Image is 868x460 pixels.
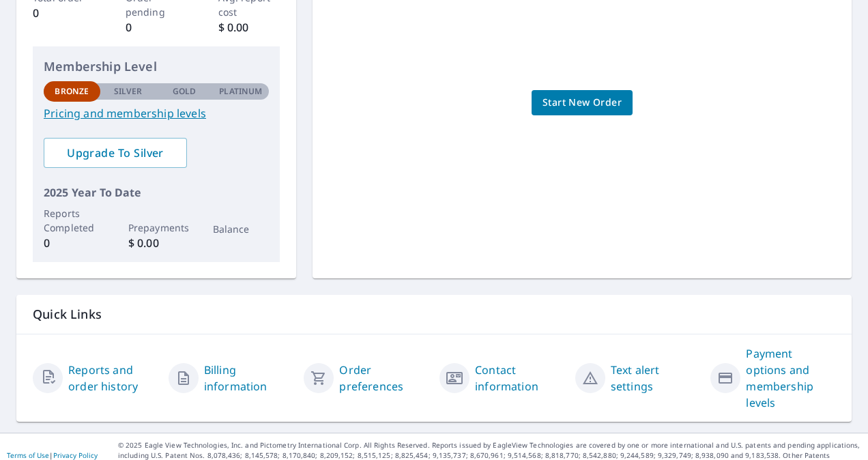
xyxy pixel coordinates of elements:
p: Balance [213,222,270,236]
a: Contact information [475,362,564,394]
a: Reports and order history [68,362,158,394]
p: Gold [173,85,196,98]
a: Privacy Policy [53,450,98,460]
p: Bronze [55,85,89,98]
p: Platinum [219,85,262,98]
a: Text alert settings [611,362,700,394]
p: Membership Level [44,57,269,76]
a: Terms of Use [7,450,49,460]
a: Start New Order [532,90,633,115]
p: 2025 Year To Date [44,184,269,201]
span: Upgrade To Silver [55,145,176,160]
a: Upgrade To Silver [44,138,187,168]
p: 0 [33,5,95,21]
a: Payment options and membership levels [746,345,835,411]
span: Start New Order [542,94,622,111]
a: Order preferences [339,362,429,394]
p: Silver [114,85,143,98]
p: Quick Links [33,306,835,323]
p: Prepayments [128,220,185,235]
p: | [7,451,98,459]
p: 0 [126,19,188,35]
p: 0 [44,235,100,251]
p: Reports Completed [44,206,100,235]
p: $ 0.00 [128,235,185,251]
p: $ 0.00 [218,19,280,35]
a: Billing information [204,362,293,394]
a: Pricing and membership levels [44,105,269,121]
